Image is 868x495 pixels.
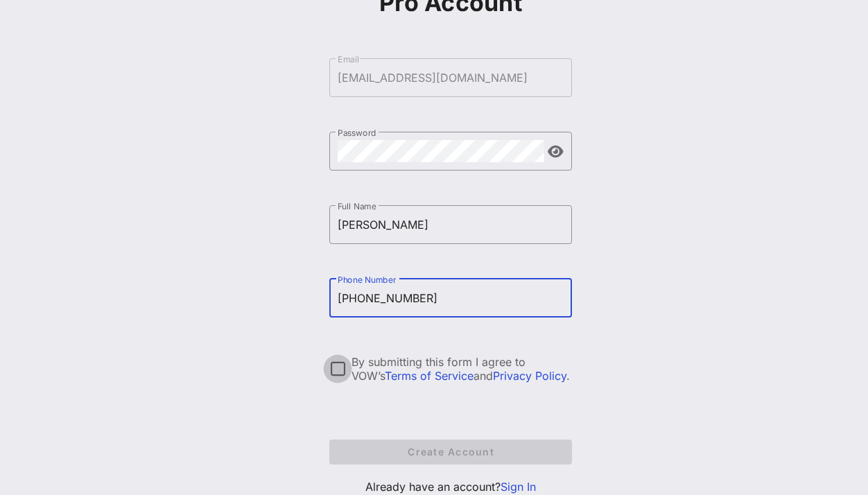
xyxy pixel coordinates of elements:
p: Already have an account? [329,478,572,495]
label: Full Name [338,201,376,211]
a: Sign In [501,480,536,494]
input: Phone Number [338,287,564,309]
a: Privacy Policy [493,369,566,383]
label: Password [338,128,376,138]
a: Terms of Service [385,369,474,383]
div: By submitting this form I agree to VOW’s and . [351,355,572,383]
label: Email [338,54,359,64]
button: append icon [548,145,564,159]
label: Phone Number [338,275,396,285]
